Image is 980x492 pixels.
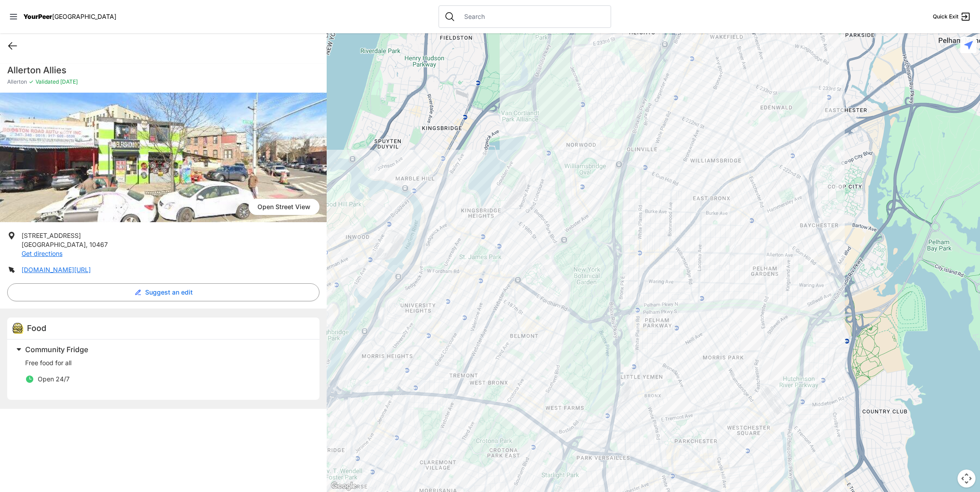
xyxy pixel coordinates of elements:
[22,232,81,239] span: [STREET_ADDRESS]
[7,78,27,85] span: Allerton
[22,241,86,248] span: [GEOGRAPHIC_DATA]
[145,288,193,297] span: Suggest an edit
[27,323,46,333] span: Food
[86,241,88,248] span: ,
[248,199,319,215] a: Open Street View
[22,266,91,273] a: [DOMAIN_NAME][URL]
[933,11,971,22] a: Quick Exit
[25,358,309,367] p: Free food for all
[958,470,976,488] button: Map camera controls
[23,14,116,19] a: YourPeer[GEOGRAPHIC_DATA]
[329,480,359,492] img: Google
[22,250,62,257] a: Get directions
[25,345,88,354] span: Community Fridge
[29,78,34,85] span: ✓
[7,64,319,76] h1: Allerton Allies
[89,241,108,248] span: 10467
[7,283,319,301] button: Suggest an edit
[59,78,78,85] span: [DATE]
[459,12,605,21] input: Search
[329,480,359,492] a: Open this area in Google Maps (opens a new window)
[35,78,59,85] span: Validated
[933,13,958,20] span: Quick Exit
[52,13,116,20] span: [GEOGRAPHIC_DATA]
[38,375,70,383] span: Open 24/7
[23,13,52,20] span: YourPeer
